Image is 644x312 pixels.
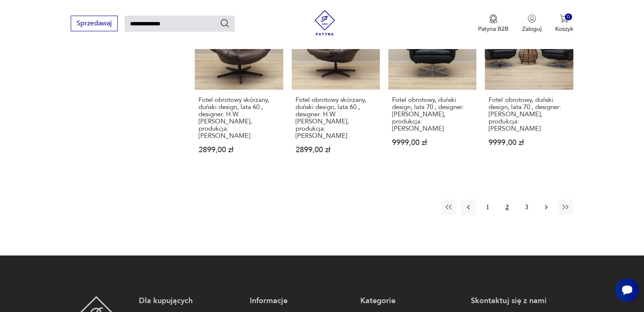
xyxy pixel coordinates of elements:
[478,14,509,33] button: Patyna B2B
[519,200,534,215] button: 3
[500,200,515,215] button: 2
[565,14,572,21] div: 0
[489,96,569,132] h3: Fotel obrotowy, duński design, lata 70., designer: [PERSON_NAME], produkcja: [PERSON_NAME]
[615,278,639,302] iframe: Smartsupp widget button
[555,25,573,33] p: Koszyk
[522,14,542,33] button: Zaloguj
[199,146,279,153] p: 2899,00 zł
[522,25,542,33] p: Zaloguj
[528,14,536,23] img: Ikonka użytkownika
[292,2,380,170] a: Fotel obrotowy skórzany, duński design, lata 60., designer: H.W. Klein, produkcja: BraminFotel ob...
[360,296,462,306] p: Kategorie
[250,296,352,306] p: Informacje
[296,146,376,153] p: 2899,00 zł
[199,96,279,140] h3: Fotel obrotowy skórzany, duński design, lata 60., designer: H.W. [PERSON_NAME], produkcja: [PERSO...
[220,18,230,28] button: Szukaj
[71,16,118,31] button: Sprzedawaj
[296,96,376,140] h3: Fotel obrotowy skórzany, duński design, lata 60., designer: H.W. [PERSON_NAME], produkcja: [PERSO...
[392,96,473,132] h3: Fotel obrotowy, duński design, lata 70., designer: [PERSON_NAME], produkcja: [PERSON_NAME]
[478,14,509,33] a: Ikona medaluPatyna B2B
[471,296,573,306] p: Skontaktuj się z nami
[560,14,568,23] img: Ikona koszyka
[478,25,509,33] p: Patyna B2B
[312,10,337,36] img: Patyna - sklep z meblami i dekoracjami vintage
[139,296,241,306] p: Dla kupujących
[489,139,569,146] p: 9999,00 zł
[195,2,283,170] a: Fotel obrotowy skórzany, duński design, lata 60., designer: H.W. Klein, produkcja: BraminFotel ob...
[388,2,476,170] a: Fotel obrotowy, duński design, lata 70., designer: Werner Langenfeld, produkcja: EsaFotel obrotow...
[392,139,473,146] p: 9999,00 zł
[489,14,498,24] img: Ikona medalu
[480,200,495,215] button: 1
[485,2,573,170] a: Fotel obrotowy, duński design, lata 70., designer: Werner Langenfeld, produkcja: EsaFotel obrotow...
[71,21,118,27] a: Sprzedawaj
[555,14,573,33] button: 0Koszyk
